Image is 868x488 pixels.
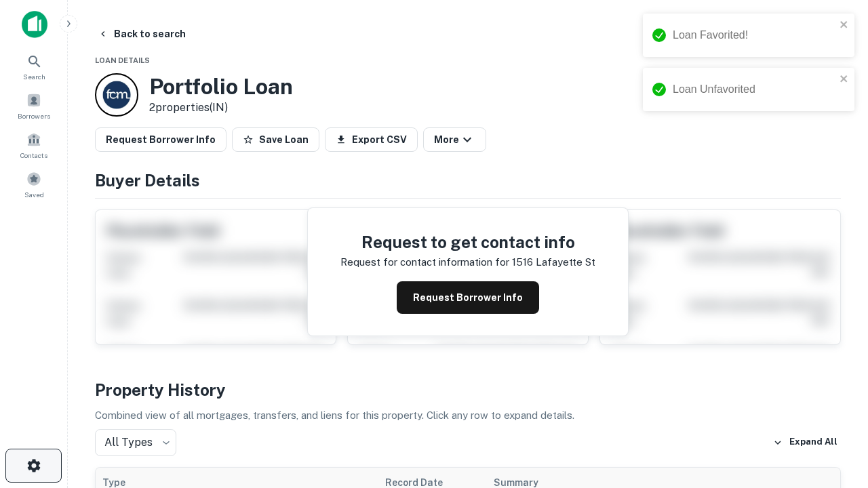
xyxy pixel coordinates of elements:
p: 2 properties (IN) [149,100,293,116]
button: Expand All [770,432,841,453]
h4: Property History [95,378,841,402]
div: Loan Favorited! [673,27,835,43]
span: Search [23,71,45,82]
button: Request Borrower Info [397,281,539,314]
div: All Types [95,429,176,456]
p: Request for contact information for [340,254,509,270]
img: capitalize-icon.png [22,11,47,38]
button: Back to search [92,22,191,46]
button: More [423,127,486,152]
button: Export CSV [325,127,418,152]
h3: Portfolio Loan [149,74,293,100]
a: Contacts [4,127,64,163]
span: Contacts [20,150,47,161]
span: Saved [24,189,44,200]
a: Saved [4,166,64,203]
button: Request Borrower Info [95,127,226,152]
span: Borrowers [18,110,50,121]
a: Search [4,48,64,85]
p: Combined view of all mortgages, transfers, and liens for this property. Click any row to expand d... [95,407,841,424]
p: 1516 lafayette st [512,254,595,270]
h4: Request to get contact info [340,230,595,254]
h4: Buyer Details [95,168,841,192]
button: Save Loan [232,127,319,152]
span: Loan Details [95,56,150,64]
button: close [840,73,849,86]
div: Loan Unfavorited [673,81,835,98]
iframe: Chat Widget [800,380,868,445]
a: Borrowers [4,87,64,124]
button: close [840,19,849,32]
